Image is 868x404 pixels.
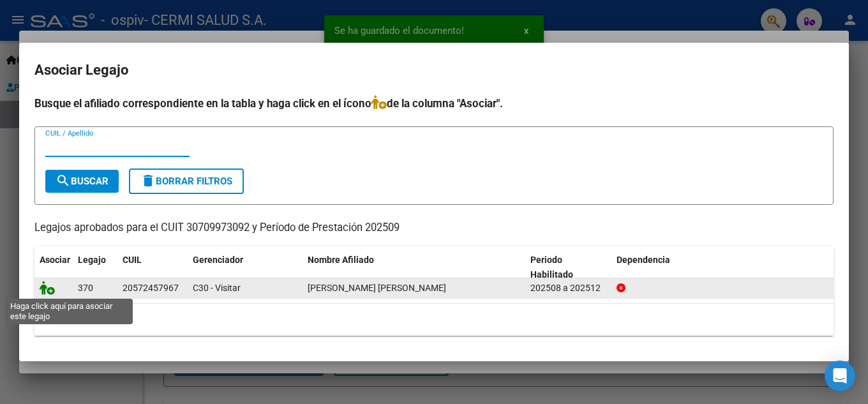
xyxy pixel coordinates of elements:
[193,255,243,265] span: Gerenciador
[140,176,232,187] span: Borrar Filtros
[45,170,119,193] button: Buscar
[193,283,241,293] span: C30 - Visitar
[617,255,670,265] span: Dependencia
[123,255,142,265] span: CUIL
[78,255,106,265] span: Legajo
[303,246,525,288] datatable-header-cell: Nombre Afiliado
[525,246,611,288] datatable-header-cell: Periodo Habilitado
[308,283,446,293] span: BAÑULS POLITO BENICIO SALVADOR
[308,255,374,265] span: Nombre Afiliado
[140,173,156,188] mat-icon: delete
[40,255,70,265] span: Asociar
[34,58,834,82] h2: Asociar Legajo
[78,283,93,293] span: 370
[73,246,117,288] datatable-header-cell: Legajo
[530,281,606,296] div: 202508 a 202512
[56,173,71,188] mat-icon: search
[34,246,73,288] datatable-header-cell: Asociar
[129,168,244,194] button: Borrar Filtros
[117,246,188,288] datatable-header-cell: CUIL
[611,246,834,288] datatable-header-cell: Dependencia
[34,304,834,336] div: 1 registros
[56,176,108,187] span: Buscar
[530,255,573,280] span: Periodo Habilitado
[188,246,303,288] datatable-header-cell: Gerenciador
[34,95,834,112] h4: Busque el afiliado correspondiente en la tabla y haga click en el ícono de la columna "Asociar".
[123,281,179,296] div: 20572457967
[825,361,855,391] div: Open Intercom Messenger
[34,220,834,236] p: Legajos aprobados para el CUIT 30709973092 y Período de Prestación 202509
